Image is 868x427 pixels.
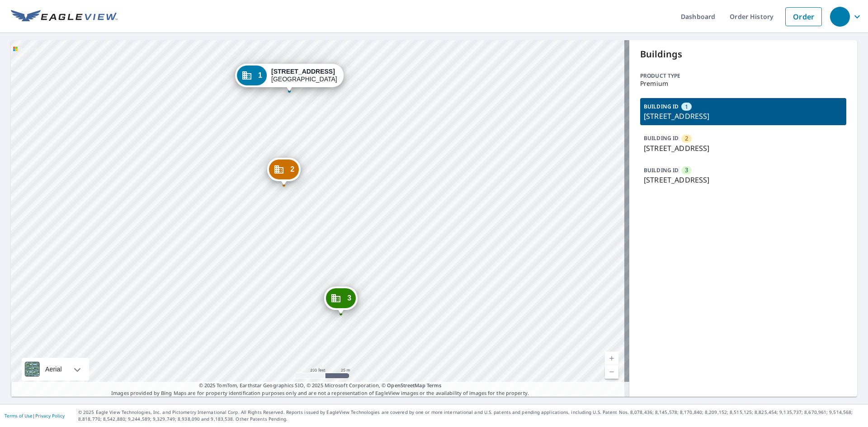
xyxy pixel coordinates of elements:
[644,166,679,174] p: BUILDING ID
[11,10,118,23] img: EV Logo
[35,413,65,419] a: Privacy Policy
[235,64,344,92] div: Dropped pin, building 1, Commercial property, 7330 Westfield Plaza Dr Belleville, IL 62223
[5,413,65,418] p: |
[785,7,822,26] a: Order
[640,47,846,61] p: Buildings
[605,352,618,365] a: Current Level 18, Zoom In
[22,358,89,380] div: Aerial
[387,382,425,389] a: OpenStreetMap
[199,382,442,389] span: © 2025 TomTom, Earthstar Geographics SIO, © 2025 Microsoft Corporation, ©
[685,103,688,111] span: 1
[258,72,262,79] span: 1
[685,166,688,174] span: 3
[11,382,629,397] p: Images provided by Bing Maps are for property identification purposes only and are not a represen...
[290,166,294,173] span: 2
[605,365,618,379] a: Current Level 18, Zoom Out
[644,134,679,142] p: BUILDING ID
[271,68,337,83] div: [GEOGRAPHIC_DATA]
[271,68,335,75] strong: [STREET_ADDRESS]
[78,409,863,422] p: © 2025 Eagle View Technologies, Inc. and Pictometry International Corp. All Rights Reserved. Repo...
[685,134,688,143] span: 2
[267,158,301,186] div: Dropped pin, building 2, Commercial property, 7310 Westfield Plaza Dr Belleville, IL 62223
[644,174,843,185] p: [STREET_ADDRESS]
[347,295,351,301] span: 3
[644,103,679,110] p: BUILDING ID
[5,413,33,419] a: Terms of Use
[427,382,442,389] a: Terms
[42,358,65,380] div: Aerial
[644,143,843,154] p: [STREET_ADDRESS]
[324,286,358,314] div: Dropped pin, building 3, Commercial property, 7230 Westfield Plaza Dr Belleville, IL 62223
[640,72,846,80] p: Product type
[644,111,843,122] p: [STREET_ADDRESS]
[640,80,846,87] p: Premium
